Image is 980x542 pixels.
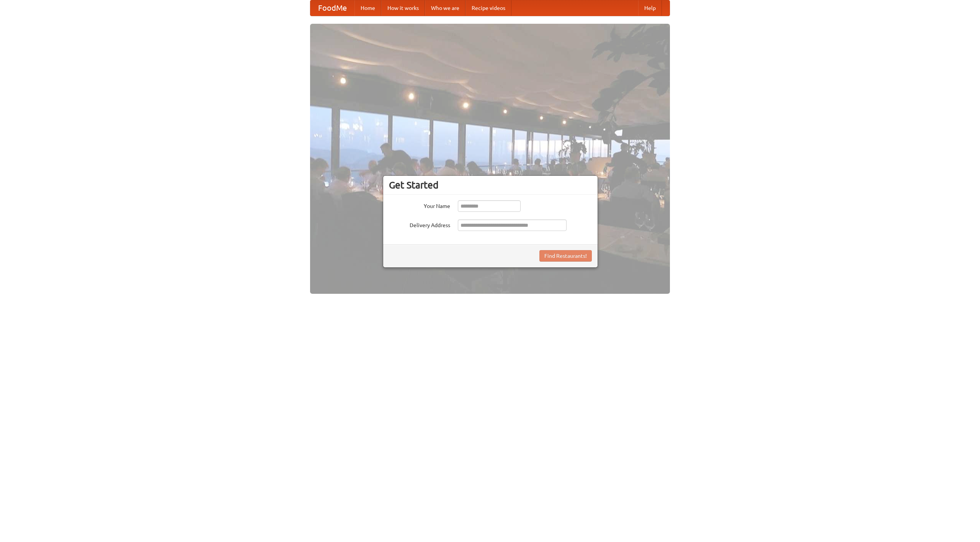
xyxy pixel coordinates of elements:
label: Your Name [389,200,450,210]
label: Delivery Address [389,219,450,229]
h3: Get Started [389,179,592,191]
a: Help [638,0,662,16]
a: Who we are [425,0,465,16]
a: Recipe videos [465,0,511,16]
a: Home [354,0,381,16]
a: FoodMe [310,0,354,16]
button: Find Restaurants! [539,250,592,262]
a: How it works [381,0,425,16]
